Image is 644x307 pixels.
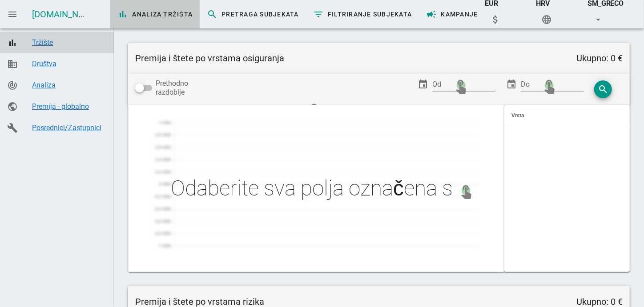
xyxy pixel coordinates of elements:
i: arrow_drop_down [593,14,604,25]
span: Analiza tržišta [117,9,193,20]
div: Ukupno: 0 € [576,52,623,65]
i: language [541,14,552,25]
div: Premija i štete po vrstama osiguranja [135,52,284,65]
span: Kampanje [426,9,478,20]
i: search [598,84,608,95]
th: Vrsta [504,105,586,126]
i: event [506,79,517,90]
span: Odaberite sva polja označena s [171,177,453,199]
i: menu [7,9,18,20]
span: Filtriranje subjekata [313,9,412,20]
a: Analiza [32,81,107,89]
i: filter_list [313,9,324,20]
a: Tržište [32,38,107,47]
a: Posrednici/Zastupnici [32,124,107,132]
i: domain [7,59,18,69]
label: Prethodno razdoblje [156,79,213,97]
a: Društva [32,60,107,68]
i: campaign [426,9,437,20]
i: search [207,9,217,20]
i: bar_chart [117,9,128,20]
span: Vrsta [511,112,524,119]
i: track_changes [7,80,18,91]
a: Premija - globalno [32,102,107,111]
i: attach_money [491,14,501,25]
i: bar_chart [7,37,18,48]
span: Pretraga subjekata [207,9,299,20]
i: build [7,123,18,133]
i: public [7,101,18,112]
a: [DOMAIN_NAME] [32,9,99,20]
i: event [418,79,428,90]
